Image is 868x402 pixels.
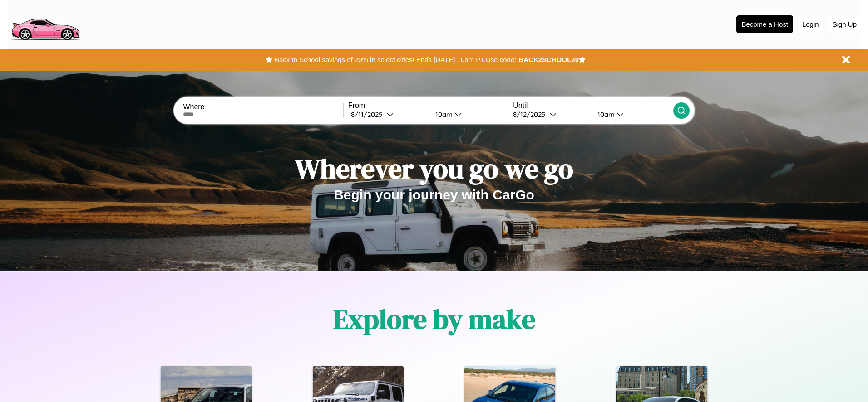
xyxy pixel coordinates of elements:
label: Where [183,103,343,111]
img: logo [7,5,84,43]
button: Become a Host [736,15,793,33]
button: 10am [428,110,508,119]
button: 10am [590,110,673,119]
h1: Explore by make [333,300,535,338]
button: Login [798,16,824,33]
button: Back to School savings of 20% in select cities! Ends [DATE] 10am PT.Use code: [272,53,518,66]
label: From [348,102,508,110]
div: 10am [431,110,455,119]
div: 8 / 12 / 2025 [513,110,550,119]
b: BACK2SCHOOL20 [518,56,579,63]
label: Until [513,102,673,110]
div: 10am [593,110,617,119]
button: Sign Up [828,16,861,33]
button: 8/11/2025 [348,110,428,119]
div: 8 / 11 / 2025 [351,110,387,119]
